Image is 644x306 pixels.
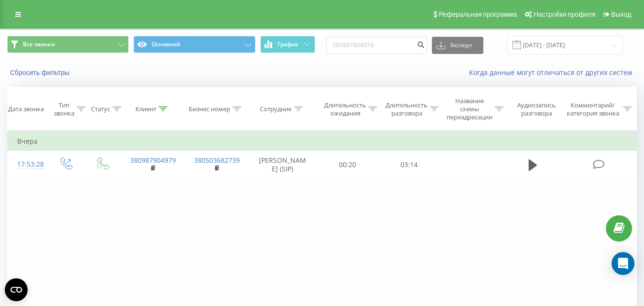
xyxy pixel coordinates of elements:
[8,132,637,151] td: Вчера
[7,68,74,77] button: Сбросить фильтры
[248,151,317,179] td: [PERSON_NAME] (SIP)
[565,101,621,117] div: Комментарий/категория звонка
[469,68,637,77] a: Когда данные могут отличаться от других систем
[23,41,55,48] span: Все звонки
[512,101,561,117] div: Аудиозапись разговора
[277,41,298,48] span: График
[135,105,156,113] div: Клиент
[189,105,230,113] div: Бизнес номер
[260,105,292,113] div: Сотрудник
[194,156,240,165] a: 380503682739
[130,156,176,165] a: 380987904979
[260,36,315,53] button: График
[54,101,74,117] div: Тип звонка
[133,36,255,53] button: Основной
[612,252,634,275] div: Open Intercom Messenger
[324,101,366,117] div: Длительность ожидания
[439,11,517,18] span: Реферальная программа
[378,151,440,179] td: 03:14
[8,105,44,113] div: Дата звонка
[447,97,492,121] div: Название схемы переадресации
[533,11,595,18] span: Настройки профиля
[17,155,37,174] div: 17:53:28
[5,278,28,301] button: Open CMP widget
[326,37,427,54] input: Поиск по номеру
[91,105,110,113] div: Статус
[386,101,428,117] div: Длительность разговора
[611,11,631,18] span: Выход
[432,37,483,54] button: Экспорт
[7,36,129,53] button: Все звонки
[317,151,378,179] td: 00:20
